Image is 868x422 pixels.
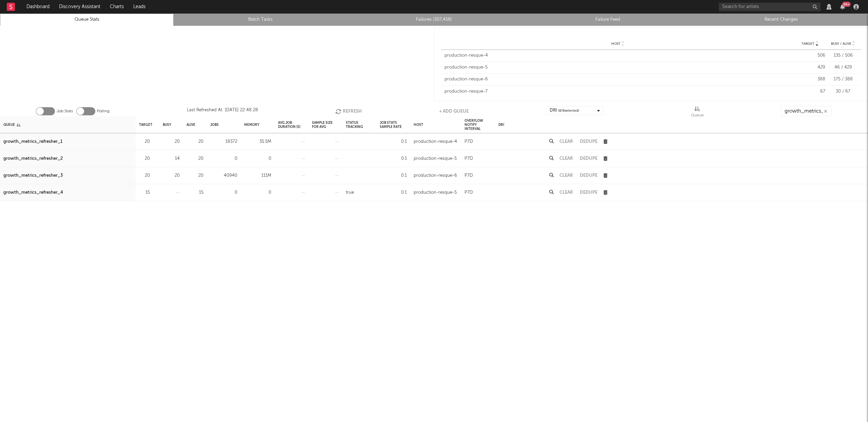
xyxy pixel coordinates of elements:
div: 506 [795,52,825,59]
div: 35.5M [244,138,271,146]
div: production-resque-5 [414,189,457,197]
div: production-resque-5 [414,155,457,163]
a: Failure Feed [525,16,691,24]
div: 15 [139,189,150,197]
a: Recent Changes [698,16,864,24]
div: 0 [244,155,271,163]
div: Last Refreshed At: [DATE] 22:48:28 [187,106,258,116]
div: P7D [465,155,473,163]
button: Dedupe [580,156,597,161]
div: Status Tracking [346,117,373,132]
div: Target [139,117,152,132]
div: Memory [244,117,259,132]
div: Avg Job Duration (s) [278,117,305,132]
button: Clear [559,156,573,161]
div: 111M [244,172,271,180]
div: 20 [139,155,150,163]
div: production-resque-6 [445,76,791,83]
div: 429 [795,64,825,71]
div: Alive [186,117,195,132]
a: Queue Stats [4,16,170,24]
div: Queue [3,117,20,132]
a: growth_metrics_refresher_4 [3,189,63,197]
button: Clear [559,190,573,195]
div: 18372 [210,138,237,146]
div: DRI [498,117,504,132]
a: Failures (307,458) [351,16,517,24]
div: 0 [210,189,237,197]
div: P7D [465,172,473,180]
div: 30 / 67 [829,88,857,95]
input: Search for artists [719,3,821,11]
span: ( 8 / 8 selected) [558,107,579,115]
div: 20 [163,138,180,146]
div: 20 [139,172,150,180]
div: 20 [139,138,150,146]
a: growth_metrics_refresher_3 [3,172,63,180]
div: DRI [550,107,579,115]
span: Target [802,42,814,46]
div: 99 + [842,2,851,7]
div: Overflow Notify Interval [465,117,492,132]
button: Dedupe [580,173,597,178]
div: 20 [163,172,180,180]
div: 46 / 429 [829,64,857,71]
a: Batch Tasks [177,16,343,24]
input: Search... [781,106,832,116]
div: Queue [691,106,704,119]
div: Sample Size For Avg [312,117,339,132]
div: production-resque-6 [414,172,457,180]
div: 0.1 [380,155,407,163]
span: Host [611,42,620,46]
div: 40940 [210,172,237,180]
label: Job Stats [57,107,73,115]
div: true [346,189,354,197]
div: 20 [186,138,203,146]
button: Dedupe [580,139,597,144]
div: 20 [186,155,203,163]
a: growth_metrics_refresher_2 [3,155,63,163]
button: Clear [559,173,573,178]
div: 20 [186,172,203,180]
div: 0.1 [380,189,407,197]
div: 135 / 506 [829,52,857,59]
button: Clear [559,139,573,144]
button: 99+ [840,4,845,9]
div: 0 [244,189,271,197]
div: production-resque-5 [445,64,791,71]
div: 67 [795,88,825,95]
div: production-resque-4 [445,52,791,59]
div: 388 [795,76,825,83]
div: 0 [210,155,237,163]
div: P7D [465,138,473,146]
div: P7D [465,189,473,197]
button: Refresh [335,106,362,116]
div: 0.1 [380,172,407,180]
div: 0.1 [380,138,407,146]
div: Busy [163,117,171,132]
div: Host [414,117,423,132]
div: production-resque-4 [414,138,457,146]
div: production-resque-7 [445,88,791,95]
div: Jobs [210,117,219,132]
div: 15 [186,189,203,197]
div: 175 / 388 [829,76,857,83]
button: + Add Queue [439,106,469,116]
div: Job Stats Sample Rate [380,117,407,132]
div: Queue [691,111,704,119]
button: Dedupe [580,190,597,195]
span: Busy / Alive [831,42,851,46]
a: growth_metrics_refresher_1 [3,138,62,146]
label: Polling [97,107,110,115]
div: 14 [163,155,180,163]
